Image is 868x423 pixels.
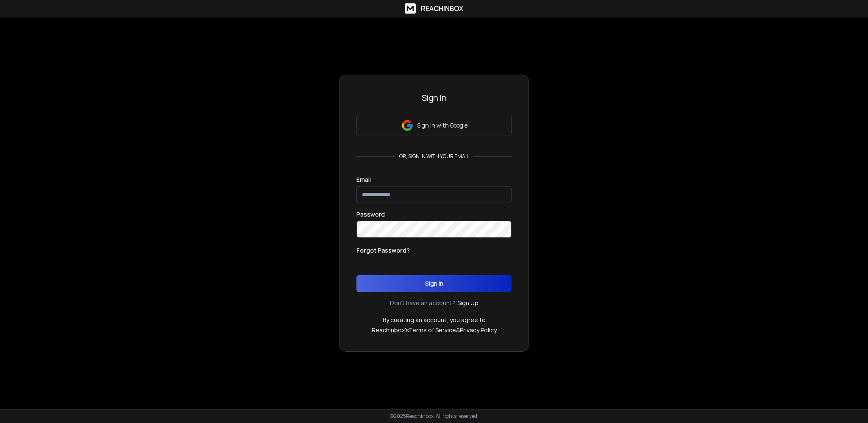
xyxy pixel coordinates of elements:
[417,121,467,130] p: Sign in with Google
[356,115,512,136] button: Sign in with Google
[383,316,486,324] p: By creating an account, you agree to
[356,92,512,104] h3: Sign In
[390,413,479,420] p: © 2025 Reachinbox. All rights reserved.
[396,153,473,160] p: or, sign in with your email
[390,299,456,307] p: Don't have an account?
[405,3,463,14] a: ReachInbox
[356,177,371,183] label: Email
[356,275,512,292] button: Sign In
[457,299,479,307] a: Sign Up
[372,326,497,334] p: ReachInbox's &
[409,326,456,334] a: Terms of Service
[421,3,463,14] h1: ReachInbox
[356,246,410,255] p: Forgot Password?
[356,211,385,217] label: Password
[460,326,497,334] a: Privacy Policy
